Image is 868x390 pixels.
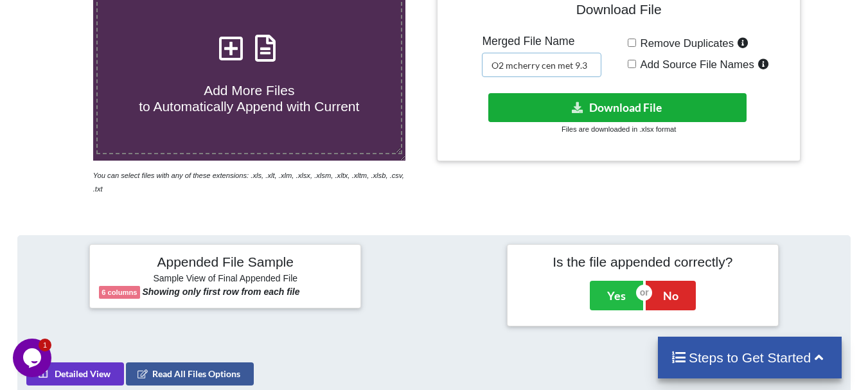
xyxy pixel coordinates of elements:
span: Add More Files to Automatically Append with Current [139,83,359,114]
button: Yes [590,281,643,310]
button: Read All Files Options [126,362,254,386]
iframe: chat widget [13,339,54,377]
span: Add Source File Names [636,58,754,71]
input: Enter File Name [482,53,601,77]
span: Remove Duplicates [636,37,734,49]
h4: Steps to Get Started [671,350,829,366]
button: Download File [488,93,747,122]
b: 6 columns [102,288,137,296]
h4: Appended File Sample [99,254,351,272]
button: Detailed View [26,362,124,386]
b: Showing only first row from each file [142,287,299,297]
small: Files are downloaded in .xlsx format [562,125,676,133]
i: You can select files with any of these extensions: .xls, .xlt, .xlm, .xlsx, .xlsm, .xltx, .xltm, ... [93,172,404,193]
h5: Merged File Name [482,35,601,48]
button: No [646,281,696,310]
h6: Sample View of Final Appended File [99,273,351,286]
h4: Is the file appended correctly? [517,254,769,270]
